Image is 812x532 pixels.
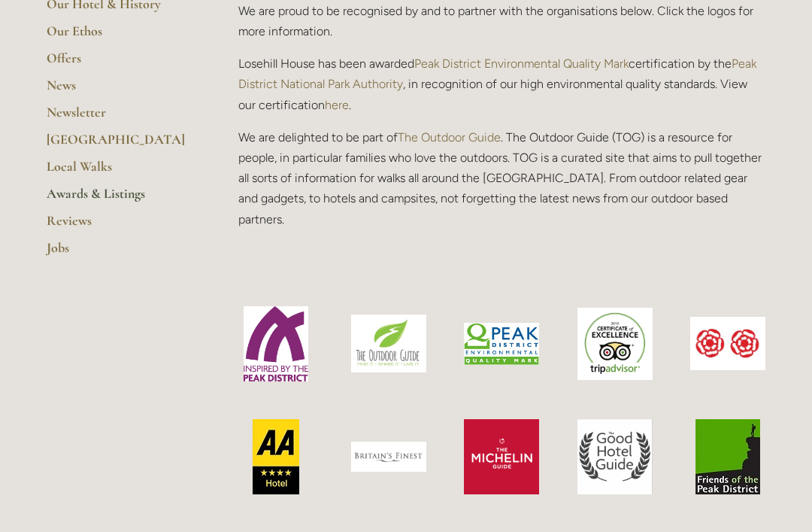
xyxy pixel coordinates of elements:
[325,98,349,112] a: here
[695,419,760,494] img: friends of the peak district
[414,56,629,71] a: Peak District Environmental Quality Mark
[47,239,190,266] a: Jobs
[351,315,426,372] img: TOG Logo - White.jpg
[47,77,190,104] a: News
[253,419,299,494] img: aa four star hotel
[577,419,653,494] img: headshot.jpg
[577,308,653,380] img: tripadvisor certificate of excellence
[238,53,765,115] p: Losehill House has been awarded certification by the , in recognition of our high environmental q...
[238,1,765,41] p: We are proud to be recognised by and to partner with the organisations below. Click the logos for...
[238,127,765,230] p: We are delighted to be part of . The Outdoor Guide (TOG) is a resource for people, in particular ...
[351,442,426,471] img: britains finest
[47,104,190,131] a: Newsletter
[47,131,190,158] a: [GEOGRAPHIC_DATA]
[690,317,765,370] img: 2 rosette
[464,419,539,494] img: michelin-guide.png
[47,212,190,239] a: Reviews
[47,23,190,50] a: Our Ethos
[47,158,190,185] a: Local Walks
[464,323,539,365] img: EQM-logo.jpg
[47,185,190,212] a: Awards & Listings
[47,50,190,77] a: Offers
[244,306,308,382] img: ambassador_purple.jpg
[398,130,501,144] a: The Outdoor Guide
